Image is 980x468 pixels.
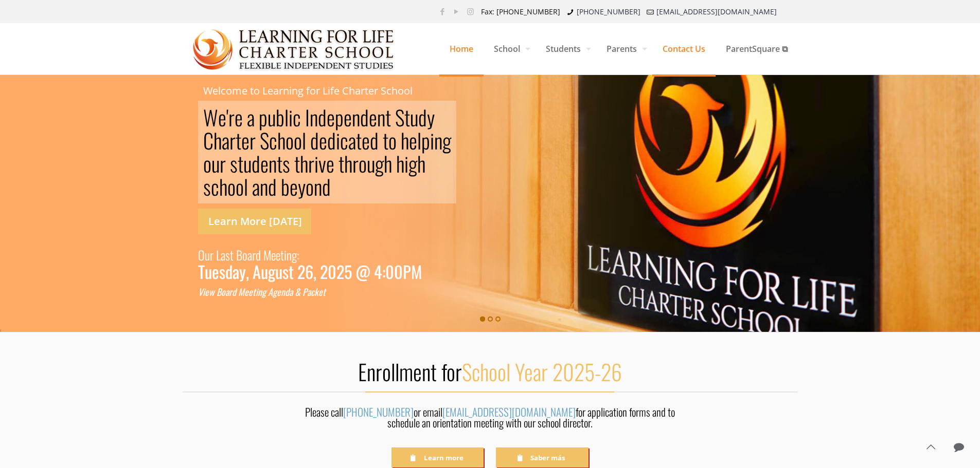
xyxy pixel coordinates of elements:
div: n [258,286,262,298]
div: e [244,286,248,298]
div: s [230,152,238,175]
div: S [260,129,269,152]
div: i [284,245,287,265]
div: o [236,175,244,198]
div: a [252,175,260,198]
div: d [360,106,369,129]
div: t [385,106,391,129]
div: e [326,152,334,175]
div: d [232,286,236,298]
div: r [220,152,226,175]
div: a [348,129,356,152]
div: i [203,286,205,298]
a: Contact Us [652,23,716,74]
div: d [322,175,331,198]
div: k [314,286,318,298]
span: Home [439,33,484,64]
a: Our Last Board Meeting: Tuesday, August 26, 2025 @ 4:00PM [198,245,422,278]
span: Contact Us [652,33,716,64]
span: School [484,33,536,64]
div: t [277,152,282,175]
div: n [269,152,277,175]
div: l [284,106,289,129]
div: e [327,106,335,129]
div: Please call or email for application forms and to schedule an orientation meeting with our school... [294,406,686,434]
div: 6 [305,265,313,278]
div: a [225,286,229,298]
div: n [287,245,292,265]
a: School [484,23,536,74]
div: a [222,129,229,152]
div: h [417,152,425,175]
div: b [276,106,284,129]
div: e [276,245,280,265]
div: P [302,286,307,298]
i: mail [646,7,656,16]
div: d [285,286,289,298]
div: a [247,106,255,129]
div: i [430,129,434,152]
div: A [253,265,261,278]
div: 0 [394,265,403,278]
div: 2 [320,265,328,278]
div: p [259,106,268,129]
div: 0 [385,265,394,278]
div: c [293,106,301,129]
div: e [260,152,269,175]
div: t [236,129,241,152]
div: t [294,152,300,175]
div: n [352,106,360,129]
div: e [212,265,219,278]
div: , [246,265,249,278]
div: 4 [374,265,382,278]
div: B [217,286,221,298]
div: o [359,152,367,175]
div: d [370,129,379,152]
div: u [410,106,418,129]
div: c [211,175,219,198]
div: W [203,106,218,129]
a: Saber más [496,447,588,467]
div: B [236,245,242,265]
div: h [277,129,286,152]
div: u [275,265,282,278]
div: t [253,286,256,298]
div: l [244,175,248,198]
div: d [256,245,261,265]
div: n [281,286,285,298]
div: b [281,175,290,198]
div: e [290,175,298,198]
img: Home [193,24,395,75]
div: c [269,129,277,152]
div: s [282,265,289,278]
div: I [305,106,310,129]
div: i [404,152,408,175]
div: t [238,152,243,175]
a: ParentSquare ⧉ [716,23,798,74]
div: a [289,286,293,298]
div: t [356,129,362,152]
div: e [235,106,243,129]
span: Parents [596,33,652,64]
div: u [243,152,252,175]
rs-layer: Welcome to Learning for Life Charter School [203,85,413,97]
div: i [256,286,258,298]
div: a [233,265,239,278]
div: C [203,129,213,152]
a: [PHONE_NUMBER] [343,404,414,420]
div: i [314,152,318,175]
div: u [205,265,212,278]
div: l [302,129,306,152]
div: c [340,129,348,152]
div: e [409,129,417,152]
div: o [242,245,247,265]
div: 2 [297,265,305,278]
div: h [396,152,404,175]
div: n [377,106,385,129]
a: Home [439,23,484,74]
div: ' [226,106,228,129]
div: M [411,265,422,278]
div: d [327,129,336,152]
div: d [418,106,427,129]
div: A [268,286,273,298]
